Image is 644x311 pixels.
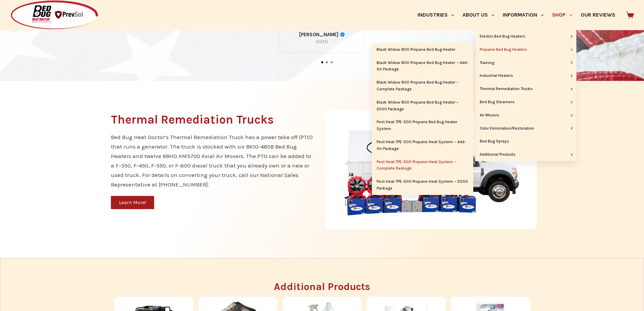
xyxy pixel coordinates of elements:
div: [DATE] [316,39,328,44]
a: Black Widow 800 Propane Bed Bug Heater [372,43,473,56]
a: Pest Heat TPE-500 Propane Bed Bug Heater System [372,116,473,135]
div: Verified Customer [340,32,345,37]
h2: Thermal Remediation Trucks [111,114,315,126]
p: Bed Bug Heat Doctor’s Thermal Remediation Truck has a power take off (PTO) that runs a generator.... [111,132,315,189]
a: Learn More! [111,196,154,209]
a: Additional Products [475,148,576,161]
a: Propane Bed Bug Heaters [475,43,576,56]
a: Black Widow 800 Propane Bed Bug Heater – 2000 Package [372,96,473,116]
a: Bed Bug Steamers [475,96,576,109]
h3: Additional Products [104,282,540,292]
a: Review by David Welch [299,31,345,38]
a: Pest Heat TPE-500 Propane Heat System – Complete Package [372,156,473,175]
a: Pest Heat TPE-500 Propane Heat System – 5000 Package [372,175,473,195]
a: Electric Bed Bug Heaters [475,30,576,43]
a: Odor Elimination/Restoration [475,122,576,135]
a: Pest Heat TPE-500 Propane Heat System – Add-On Package [372,136,473,155]
a: Industrial Heaters [475,69,576,82]
a: Training [475,57,576,69]
a: Thermal Remediation Trucks [475,83,576,95]
span: Learn More! [119,200,146,205]
span: [PERSON_NAME] [299,31,338,38]
a: Black Widow 800 Propane Bed Bug Heater – Complete Package [372,76,473,96]
a: Air Movers [475,109,576,122]
a: Bed Bug Sprays [475,135,576,148]
button: Open LiveChat chat widget [5,3,26,23]
a: Black Widow 800 Propane Bed Bug Heater – Add-On Package [372,57,473,76]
